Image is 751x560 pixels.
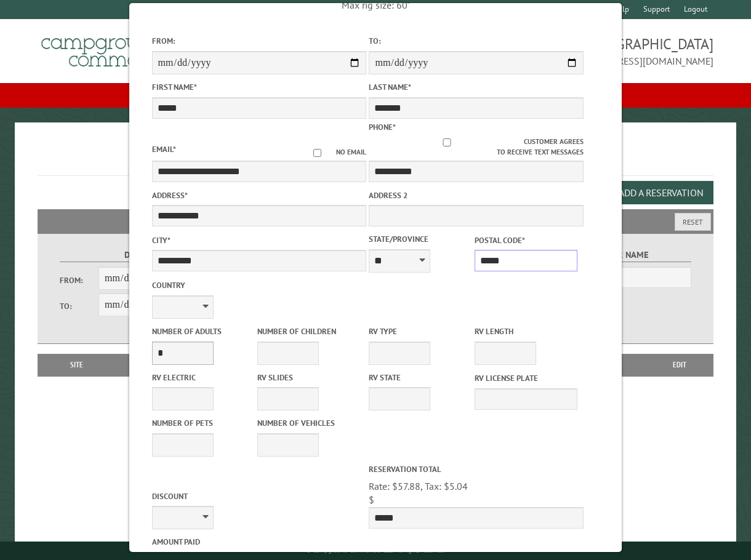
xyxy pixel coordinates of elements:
[152,234,367,246] label: City
[60,248,215,262] label: Dates
[369,35,584,47] label: To:
[152,326,255,337] label: Number of Adults
[44,354,109,376] th: Site
[152,536,367,548] label: Amount paid
[369,190,584,201] label: Address 2
[60,274,98,286] label: From:
[369,326,472,337] label: RV Type
[152,279,367,291] label: Country
[369,81,584,93] label: Last Name
[608,181,713,204] button: Add a Reservation
[152,35,367,47] label: From:
[257,326,360,337] label: Number of Children
[257,372,360,383] label: RV Slides
[152,417,255,429] label: Number of Pets
[38,209,713,233] h2: Filters
[369,372,472,383] label: RV State
[369,494,374,506] span: $
[38,24,191,72] img: Campground Commander
[369,463,584,475] label: Reservation Total
[152,490,367,502] label: Discount
[675,213,711,231] button: Reset
[257,417,360,429] label: Number of Vehicles
[370,138,524,146] input: Customer agrees to receive text messages
[152,81,367,93] label: First Name
[369,137,584,158] label: Customer agrees to receive text messages
[646,354,713,376] th: Edit
[475,326,577,337] label: RV Length
[475,372,577,384] label: RV License Plate
[152,372,255,383] label: RV Electric
[299,147,366,158] label: No email
[369,233,472,245] label: State/Province
[369,122,396,132] label: Phone
[152,190,367,201] label: Address
[60,300,98,312] label: To:
[38,142,713,176] h1: Reservations
[109,354,195,376] th: Dates
[369,480,468,492] span: Rate: $57.88, Tax: $5.04
[299,149,336,157] input: No email
[475,234,577,246] label: Postal Code
[306,546,445,554] small: © Campground Commander LLC. All rights reserved.
[152,144,176,154] label: Email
